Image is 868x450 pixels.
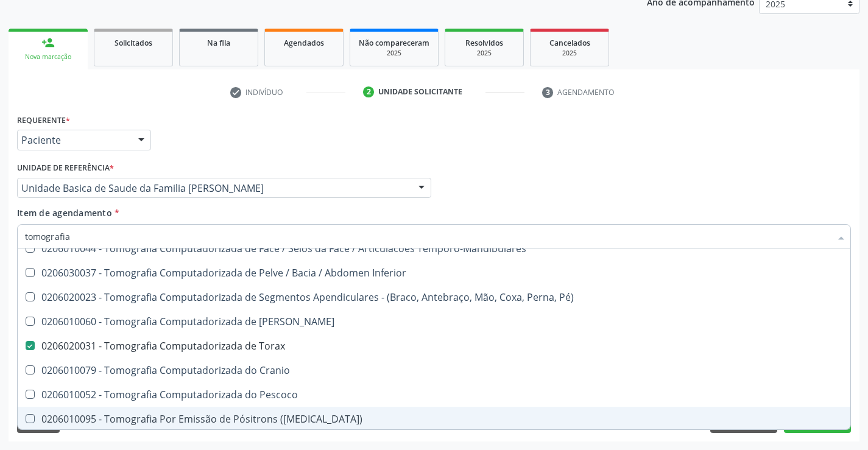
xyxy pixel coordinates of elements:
[359,38,429,48] span: Não compareceram
[25,244,843,253] div: 0206010044 - Tomografia Computadorizada de Face / Seios da Face / Articulacoes Temporo-Mandibulares
[17,159,114,178] label: Unidade de referência
[284,38,324,48] span: Agendados
[25,390,843,399] div: 0206010052 - Tomografia Computadorizada do Pescoco
[25,365,843,375] div: 0206010079 - Tomografia Computadorizada do Cranio
[17,207,112,219] span: Item de agendamento
[363,86,374,97] div: 2
[454,49,515,58] div: 2025
[17,111,70,130] label: Requerente
[21,134,126,146] span: Paciente
[115,38,152,48] span: Solicitados
[549,38,590,48] span: Cancelados
[539,49,600,58] div: 2025
[25,224,831,248] input: Buscar por procedimentos
[359,49,429,58] div: 2025
[25,292,843,302] div: 0206020023 - Tomografia Computadorizada de Segmentos Apendiculares - (Braco, Antebraço, Mão, Coxa...
[207,38,230,48] span: Na fila
[25,268,843,278] div: 0206030037 - Tomografia Computadorizada de Pelve / Bacia / Abdomen Inferior
[25,317,843,326] div: 0206010060 - Tomografia Computadorizada de [PERSON_NAME]
[378,86,462,97] div: Unidade solicitante
[41,36,55,49] div: person_add
[21,182,406,194] span: Unidade Basica de Saude da Familia [PERSON_NAME]
[17,52,79,62] div: Nova marcação
[25,341,843,351] div: 0206020031 - Tomografia Computadorizada de Torax
[465,38,503,48] span: Resolvidos
[25,414,843,424] div: 0206010095 - Tomografia Por Emissão de Pósitrons ([MEDICAL_DATA])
